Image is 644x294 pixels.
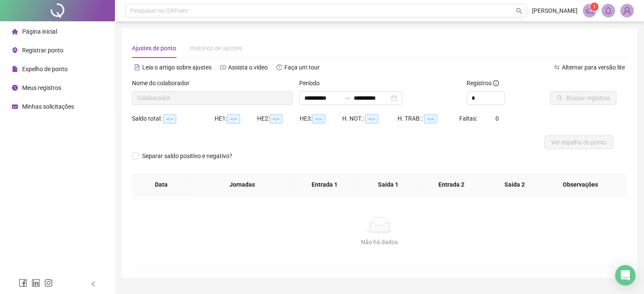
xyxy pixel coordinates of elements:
span: Faça um tour [284,64,320,71]
span: Registrar ponto [22,47,63,54]
span: file-text [134,64,140,70]
span: notification [586,7,593,14]
th: Saída 2 [483,173,547,196]
th: Jornadas [191,173,293,196]
div: H. NOT.: [342,114,398,124]
span: swap [554,64,560,70]
span: --:-- [312,114,325,124]
span: history [276,64,282,70]
span: left [90,281,96,287]
div: Saldo total: [132,114,215,124]
span: to [343,95,350,101]
span: Espelho de ponto [22,66,68,72]
span: Ajustes de ponto [132,45,176,52]
span: schedule [12,104,18,110]
label: Nome do colaborador [132,78,195,88]
th: Observações [540,173,621,196]
span: search [516,8,522,14]
span: --:-- [424,114,437,124]
span: clock-circle [12,85,18,91]
span: Separar saldo positivo e negativo? [139,151,236,161]
span: instagram [44,279,53,287]
div: H. TRAB.: [398,114,459,124]
span: --:-- [163,114,176,124]
th: Data [132,173,191,196]
span: info-circle [493,80,499,86]
span: Alternar para versão lite [562,64,625,71]
span: Página inicial [22,28,57,35]
span: file [12,66,18,72]
sup: 1 [590,3,598,11]
th: Entrada 2 [420,173,483,196]
span: 1 [593,4,596,10]
span: 0 [495,115,499,122]
span: linkedin [31,279,40,287]
span: environment [12,47,18,53]
span: swap-right [343,95,350,101]
span: --:-- [227,114,240,124]
span: --:-- [365,114,378,124]
span: Meus registros [22,84,61,91]
div: HE 3: [300,114,342,124]
div: Não há dados [142,237,617,247]
span: Minhas solicitações [22,103,74,110]
span: Histórico de ajustes [190,45,242,52]
th: Entrada 1 [293,173,356,196]
span: Registros [467,78,499,88]
span: Leia o artigo sobre ajustes [142,64,212,71]
th: Saída 1 [356,173,420,196]
div: HE 2: [257,114,300,124]
span: Faltas: [459,115,478,122]
div: Open Intercom Messenger [615,265,635,285]
img: 92840 [621,4,633,17]
span: home [12,29,18,35]
span: [PERSON_NAME] [532,6,578,15]
span: facebook [19,279,27,287]
span: youtube [220,64,226,70]
span: --:-- [269,114,283,124]
span: Assista o vídeo [228,64,268,71]
button: Buscar registros [550,91,616,105]
div: HE 1: [215,114,257,124]
label: Período [299,78,325,88]
span: Observações [547,180,614,189]
span: bell [604,7,612,14]
button: Ver espelho de ponto [544,135,613,149]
